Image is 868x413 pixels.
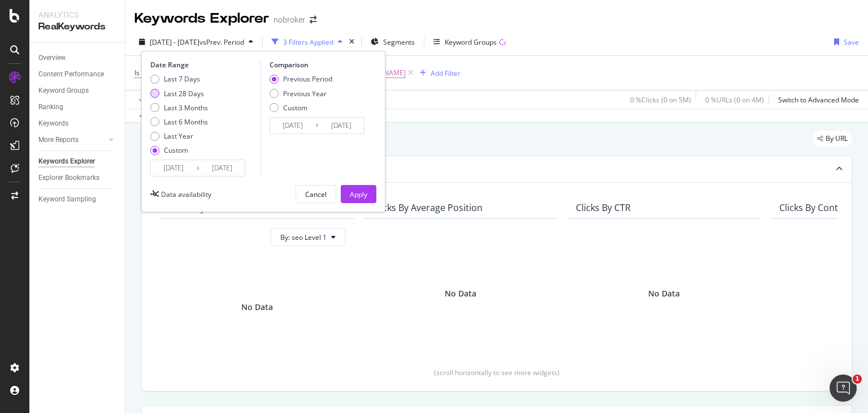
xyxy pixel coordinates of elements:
div: arrow-right-arrow-left [310,16,316,24]
a: Keywords Explorer [38,156,117,167]
button: By: seo Level 1 [271,228,345,246]
div: Previous Year [270,89,332,98]
button: Keyword Groups [429,33,510,51]
div: 3 Filters Applied [283,37,333,47]
div: Data availability [161,190,211,199]
div: Previous Period [283,74,332,84]
a: Overview [38,52,117,64]
span: Is Branded [134,68,168,78]
div: Keywords [38,118,68,130]
div: Last 6 Months [150,117,208,127]
a: More Reports [38,134,106,146]
div: Keyword Groups [445,37,497,47]
span: Segments [383,37,415,47]
button: Switch to Advanced Mode [774,91,859,109]
button: [DATE] - [DATE]vsPrev. Period [134,33,258,51]
div: Keywords Explorer [38,156,95,167]
div: 0 % URLs ( 0 on 4M ) [705,95,764,105]
div: times [347,36,357,48]
button: Save [830,33,859,51]
div: Last 6 Months [164,117,208,127]
span: By: seo Level 1 [280,233,327,242]
div: Last 28 Days [150,89,208,98]
a: Keyword Groups [38,85,117,97]
div: Custom [164,145,188,155]
span: vs Prev. Period [199,37,244,47]
div: Date Range [150,60,258,70]
div: Previous Year [283,89,327,98]
button: 3 Filters Applied [267,33,347,51]
div: Add Filter [431,68,461,78]
div: Keywords Explorer [134,9,269,28]
div: Save [844,37,859,47]
span: By URL [826,135,848,142]
div: Previous Period [270,74,332,84]
div: Comparison [270,60,368,70]
span: 1 [853,375,862,384]
div: Last Year [164,131,193,141]
div: Last Year [150,131,208,141]
div: Custom [150,145,208,155]
button: Apply [341,185,376,203]
div: Analytics [38,9,116,20]
a: Keywords [38,118,117,130]
button: Cancel [296,185,336,203]
div: 0 % Clicks ( 0 on 5M ) [630,95,691,105]
button: Segments [366,33,419,51]
div: Last 3 Months [164,103,208,113]
div: Switch to Advanced Mode [778,95,859,105]
div: Clicks By CTR [576,202,631,213]
div: Last 7 Days [164,74,200,84]
div: No Data [648,288,680,299]
div: Content Performance [38,68,104,80]
input: End Date [199,160,245,176]
div: No Data [445,288,476,299]
button: Add Filter [415,66,461,80]
div: legacy label [813,131,852,147]
div: More Reports [38,134,79,146]
div: Custom [270,103,332,113]
input: Start Date [151,160,196,176]
div: Last 7 Days [150,74,208,84]
a: Ranking [38,101,117,113]
div: Overview [38,52,66,64]
div: (scroll horizontally to see more widgets) [155,368,838,377]
a: Keyword Sampling [38,193,117,205]
div: Keyword Sampling [38,193,96,205]
div: Explorer Bookmarks [38,172,99,184]
input: Start Date [270,118,315,134]
div: Cancel [305,190,327,199]
button: Apply [134,91,167,109]
div: RealKeywords [38,20,116,33]
span: [DATE] - [DATE] [150,37,199,47]
iframe: Intercom live chat [830,375,857,402]
div: No Data [241,302,273,313]
div: Last 28 Days [164,89,204,98]
div: Keyword Groups [38,85,89,97]
div: Apply [350,190,367,199]
div: Clicks By Average Position [372,202,483,213]
input: End Date [319,118,364,134]
div: nobroker [274,14,305,25]
div: Custom [283,103,307,113]
a: Explorer Bookmarks [38,172,117,184]
div: Last 3 Months [150,103,208,113]
div: Ranking [38,101,63,113]
a: Content Performance [38,68,117,80]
